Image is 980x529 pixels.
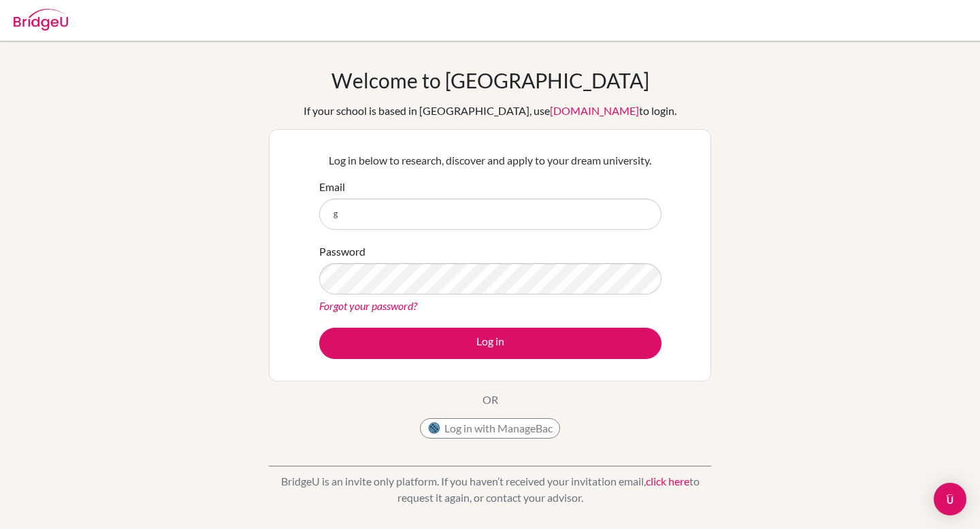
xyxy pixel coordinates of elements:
label: Password [319,243,365,260]
div: Open Intercom Messenger [934,483,966,515]
p: BridgeU is an invite only platform. If you haven’t received your invitation email, to request it ... [269,473,711,506]
a: Forgot your password? [319,299,417,312]
img: Bridge-U [14,9,68,31]
a: click here [646,475,689,488]
div: If your school is based in [GEOGRAPHIC_DATA], use to login. [304,103,676,119]
button: Log in [319,328,661,359]
p: OR [483,392,498,408]
p: Log in below to research, discover and apply to your dream university. [319,152,661,169]
a: [DOMAIN_NAME] [550,104,639,117]
button: Log in with ManageBac [420,418,560,439]
label: Email [319,179,345,195]
h1: Welcome to [GEOGRAPHIC_DATA] [331,68,649,92]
